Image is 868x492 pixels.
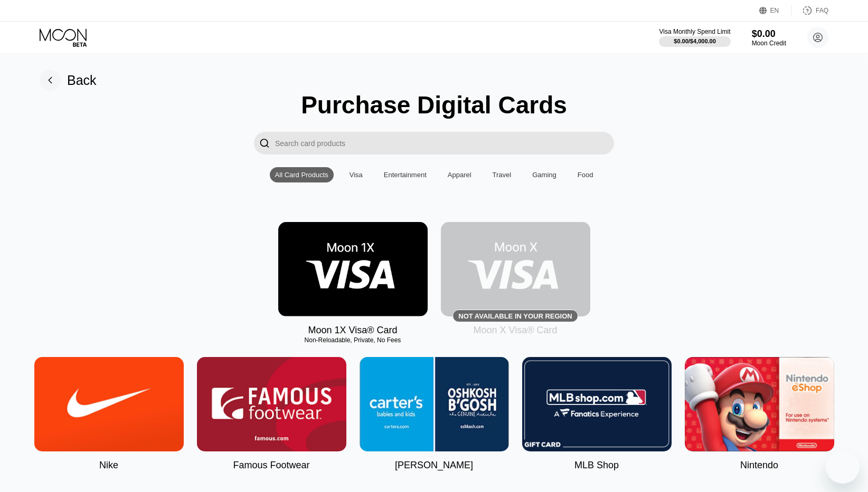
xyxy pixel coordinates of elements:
[99,460,118,471] div: Nike
[659,28,730,35] div: Visa Monthly Spend Limit
[275,171,328,179] div: All Card Products
[233,460,309,471] div: Famous Footwear
[791,5,828,16] div: FAQ
[674,38,716,44] div: $0.00 / $4,000.00
[493,171,512,179] div: Travel
[473,325,557,336] div: Moon X Visa® Card
[275,132,614,155] input: Search card products
[384,171,427,179] div: Entertainment
[301,91,567,119] div: Purchase Digital Cards
[379,167,432,182] div: Entertainment
[826,450,860,484] iframe: Button to launch messaging window
[259,137,270,149] div: 
[254,132,275,155] div: 
[752,28,786,47] div: $0.00Moon Credit
[344,167,368,182] div: Visa
[441,222,590,316] div: Not available in your region
[448,171,471,179] div: Apparel
[752,28,786,40] div: $0.00
[395,460,473,471] div: [PERSON_NAME]
[458,312,572,320] div: Not available in your region
[308,325,397,336] div: Moon 1X Visa® Card
[487,167,517,182] div: Travel
[40,70,97,91] div: Back
[659,28,730,47] div: Visa Monthly Spend Limit$0.00/$4,000.00
[442,167,477,182] div: Apparel
[816,7,828,14] div: FAQ
[574,460,619,471] div: MLB Shop
[740,460,778,471] div: Nintendo
[572,167,599,182] div: Food
[527,167,562,182] div: Gaming
[759,5,791,16] div: EN
[278,336,428,344] div: Non-Reloadable, Private, No Fees
[350,171,363,179] div: Visa
[67,73,97,88] div: Back
[770,7,779,14] div: EN
[270,167,334,182] div: All Card Products
[578,171,593,179] div: Food
[752,40,786,47] div: Moon Credit
[532,171,556,179] div: Gaming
